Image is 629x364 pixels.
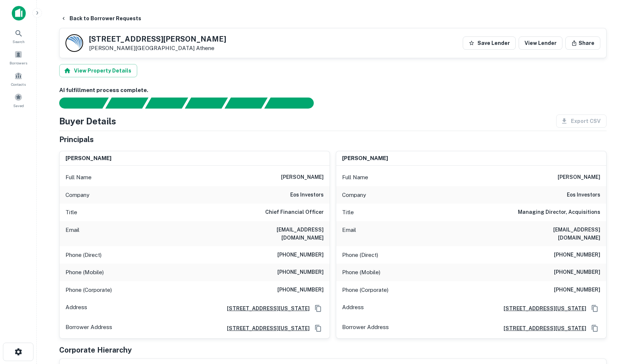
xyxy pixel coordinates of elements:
h6: [EMAIL_ADDRESS][DOMAIN_NAME] [235,226,324,242]
span: Saved [13,103,24,109]
h6: [PHONE_NUMBER] [277,251,324,259]
p: Email [342,226,356,242]
a: [STREET_ADDRESS][US_STATE] [498,304,586,312]
p: Borrower Address [65,323,112,334]
a: [STREET_ADDRESS][US_STATE] [498,324,586,332]
a: Athene [196,45,214,51]
div: Your request is received and processing... [105,98,148,109]
h6: Chief Financial Officer [265,208,324,217]
p: Borrower Address [342,323,389,334]
h6: eos investors [567,191,600,199]
h4: Buyer Details [59,114,116,128]
a: [STREET_ADDRESS][US_STATE] [221,324,310,332]
span: Borrowers [10,60,27,66]
p: Title [342,208,354,217]
h6: [PHONE_NUMBER] [554,268,600,277]
h6: [PERSON_NAME] [342,154,388,163]
button: Save Lender [463,36,516,50]
h6: [PERSON_NAME] [65,154,111,163]
button: Copy Address [589,303,600,314]
button: Copy Address [313,303,324,314]
button: Copy Address [589,323,600,334]
div: Sending borrower request to AI... [50,98,106,109]
button: Back to Borrower Requests [58,12,144,25]
h6: [PHONE_NUMBER] [277,268,324,277]
a: Borrowers [2,47,35,67]
h6: [PERSON_NAME] [281,173,324,182]
iframe: Chat Widget [592,305,629,340]
h6: Managing Director, Acquisitions [518,208,600,217]
button: Share [565,36,600,50]
p: Phone (Corporate) [342,286,388,294]
p: Phone (Corporate) [65,286,112,294]
a: [STREET_ADDRESS][US_STATE] [221,304,310,312]
div: Documents found, AI parsing details... [145,98,188,109]
p: Address [342,303,364,314]
h5: Principals [59,134,94,145]
p: Address [65,303,87,314]
div: Principals found, still searching for contact information. This may take time... [224,98,267,109]
a: Search [2,26,35,46]
div: AI fulfillment process complete. [264,98,323,109]
p: Full Name [65,173,92,182]
p: Phone (Mobile) [65,268,104,277]
div: Principals found, AI now looking for contact information... [185,98,228,109]
p: Title [65,208,77,217]
a: Saved [2,90,35,110]
h5: Corporate Hierarchy [59,344,132,356]
p: Company [342,191,366,199]
p: Phone (Direct) [65,251,102,259]
p: [PERSON_NAME][GEOGRAPHIC_DATA] [89,45,226,52]
p: Email [65,226,79,242]
h5: [STREET_ADDRESS][PERSON_NAME] [89,35,226,43]
h6: [PERSON_NAME] [558,173,600,182]
a: View Lender [519,36,562,50]
h6: [EMAIL_ADDRESS][DOMAIN_NAME] [512,226,600,242]
p: Phone (Direct) [342,251,378,259]
p: Company [65,191,89,199]
h6: [PHONE_NUMBER] [554,286,600,294]
button: View Property Details [59,64,137,77]
img: capitalize-icon.png [12,6,26,21]
button: Copy Address [313,323,324,334]
h6: [PHONE_NUMBER] [554,251,600,259]
p: Full Name [342,173,368,182]
p: Phone (Mobile) [342,268,380,277]
h6: [PHONE_NUMBER] [277,286,324,294]
h6: AI fulfillment process complete. [59,86,607,95]
a: Contacts [2,69,35,89]
span: Contacts [11,81,26,87]
span: Search [13,39,25,45]
h6: eos investors [290,191,324,199]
